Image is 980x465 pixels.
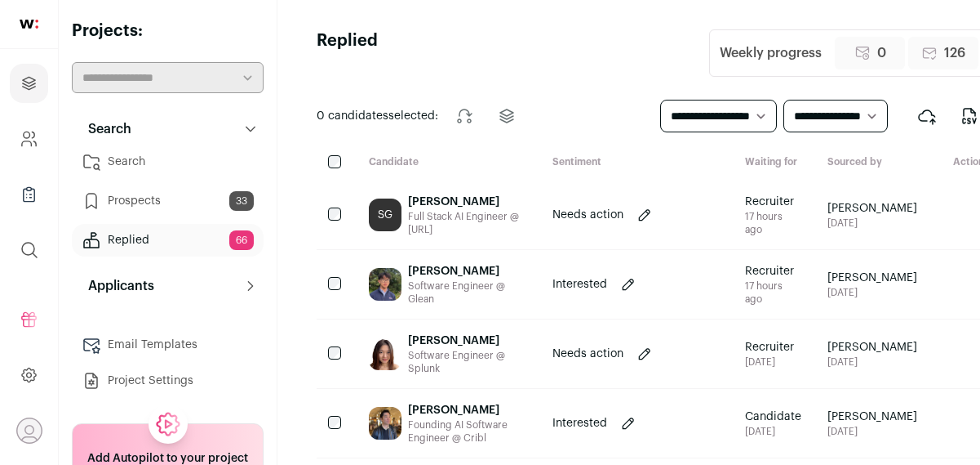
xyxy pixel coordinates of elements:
[827,200,917,217] span: [PERSON_NAME]
[539,155,732,171] div: Sentiment
[745,409,801,425] span: Candidate
[10,119,48,159] a: Company and ATS Settings
[745,339,794,355] span: Recruiter
[10,64,48,103] a: Projects
[745,425,801,438] div: [DATE]
[408,402,526,418] div: [PERSON_NAME]
[877,43,886,63] span: 0
[732,155,814,171] div: Waiting for
[745,263,801,279] span: Recruiter
[317,29,378,77] h1: Replied
[907,96,947,136] button: Export to ATS
[745,355,794,369] div: [DATE]
[552,415,607,431] p: Interested
[745,279,801,306] div: 17 hours ago
[20,20,38,29] img: wellfound-shorthand-0d5821cbd27db2630d0214b213865d53afaa358527fdda9d0ea32b1df1b89c2c.svg
[16,418,42,444] button: Open dropdown
[827,286,917,299] span: [DATE]
[552,276,607,293] p: Interested
[827,270,917,286] span: [PERSON_NAME]
[369,338,401,370] img: 895fdd86e62c844e843ecc9e153d5e4495ed76494143b02b3743892d9a54c6c7
[944,43,965,63] span: 126
[827,409,917,425] span: [PERSON_NAME]
[369,407,401,440] img: db02d79d8568f4472d45033c0b9c625e658d2abc8f671131f350da03ea0864ca.jpg
[78,276,154,296] p: Applicants
[10,175,48,214] a: Company Lists
[72,113,264,145] button: Search
[229,230,254,250] span: 66
[745,194,801,210] span: Recruiter
[720,43,822,63] div: Weekly progress
[317,108,438,124] span: selected:
[72,185,264,217] a: Prospects33
[72,224,264,257] a: Replied66
[408,418,526,445] div: Founding AI Software Engineer @ Cribl
[72,145,264,178] a: Search
[317,110,388,122] span: 0 candidates
[827,217,917,230] span: [DATE]
[369,199,401,231] div: SG
[827,339,917,355] span: [PERSON_NAME]
[369,268,401,301] img: 81a450c59d2631c2202225b45090c810fb6b89cc35b7434d2955600c5f3426ca
[356,155,539,171] div: Candidate
[72,20,264,42] h2: Projects:
[72,364,264,397] a: Project Settings
[408,263,526,279] div: [PERSON_NAME]
[72,270,264,302] button: Applicants
[408,333,526,349] div: [PERSON_NAME]
[745,210,801,236] div: 17 hours ago
[229,191,254,211] span: 33
[72,329,264,361] a: Email Templates
[408,194,526,210] div: [PERSON_NAME]
[827,425,917,438] span: [DATE]
[408,210,526,236] div: Full Stack AI Engineer @ [URL]
[408,349,526,375] div: Software Engineer @ Splunk
[78,119,131,139] p: Search
[552,207,623,223] p: Needs action
[408,279,526,306] div: Software Engineer @ Glean
[827,355,917,369] span: [DATE]
[814,155,930,171] div: Sourced by
[552,346,623,362] p: Needs action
